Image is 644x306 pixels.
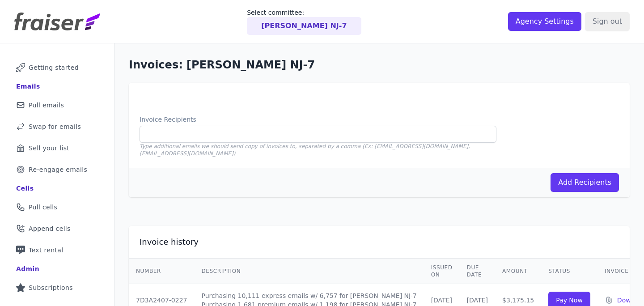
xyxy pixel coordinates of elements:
button: Add Recipients [551,173,619,192]
th: Amount [495,259,541,284]
span: Pull cells [29,203,57,212]
p: Select committee: [247,8,361,17]
span: Pull emails [29,101,64,110]
div: Admin [16,264,39,273]
span: Sell your list [29,144,69,153]
div: Emails [16,82,40,91]
span: Re-engage emails [29,165,87,174]
div: Cells [16,184,34,193]
span: Getting started [29,63,79,72]
label: Invoice Recipients [140,115,496,124]
a: Sell your list [7,138,107,158]
a: Getting started [7,58,107,77]
a: Pull emails [7,95,107,115]
input: Sign out [585,12,630,31]
a: Text rental [7,240,107,260]
a: Select committee: [PERSON_NAME] NJ-7 [247,8,361,35]
span: Append cells [29,224,71,233]
span: Text rental [29,246,64,255]
a: Subscriptions [7,278,107,297]
th: Status [541,259,597,284]
p: [PERSON_NAME] NJ-7 [261,21,347,31]
p: Type additional emails we should send copy of invoices to, separated by a comma (Ex: [EMAIL_ADDRE... [140,143,496,157]
a: Pull cells [7,197,107,217]
a: Re-engage emails [7,160,107,179]
th: Issued on [424,259,460,284]
a: Swap for emails [7,117,107,136]
h1: Invoices: [PERSON_NAME] NJ-7 [129,58,630,72]
h2: Invoice history [140,237,199,247]
img: Fraiser Logo [14,13,100,30]
th: Due Date [460,259,495,284]
th: Number [129,259,194,284]
span: Subscriptions [29,283,73,292]
span: Swap for emails [29,122,81,131]
a: Append cells [7,219,107,238]
th: Description [194,259,424,284]
input: Agency Settings [508,12,581,31]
